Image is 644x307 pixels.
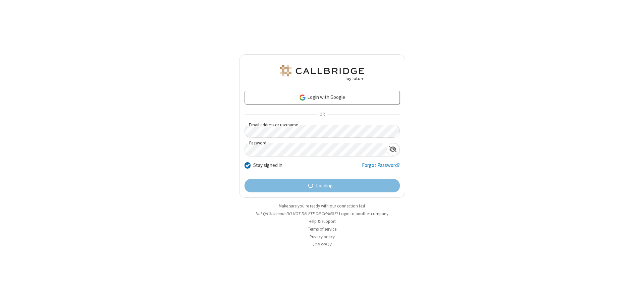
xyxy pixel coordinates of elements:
div: Show password [386,143,399,156]
span: OR [317,110,327,119]
a: Login with Google [245,91,400,104]
a: Forgot Password? [362,162,400,174]
a: Help & support [309,219,336,224]
a: Make sure you're ready with our connection test [279,203,365,209]
input: Email address or username [245,125,400,138]
iframe: Chat [627,290,639,302]
span: Loading... [316,182,336,190]
img: QA Selenium DO NOT DELETE OR CHANGE [278,65,366,81]
button: Login to another company [339,210,388,217]
a: Privacy policy [310,234,335,240]
button: Loading... [245,179,400,192]
input: Password [245,143,386,156]
label: Stay signed in [253,162,282,169]
li: v2.6.349.17 [239,241,405,248]
img: google-icon.png [299,94,306,101]
a: Terms of service [308,226,336,232]
li: Not QA Selenium DO NOT DELETE OR CHANGE? [239,210,405,217]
